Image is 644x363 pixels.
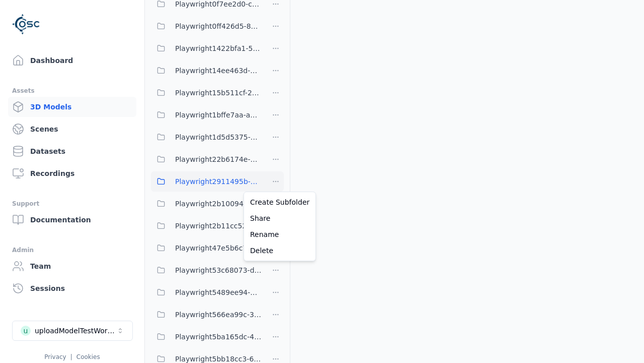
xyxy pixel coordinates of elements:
a: Share [246,210,313,226]
a: Delete [246,243,313,259]
a: Rename [246,226,313,243]
a: Create Subfolder [246,194,313,210]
